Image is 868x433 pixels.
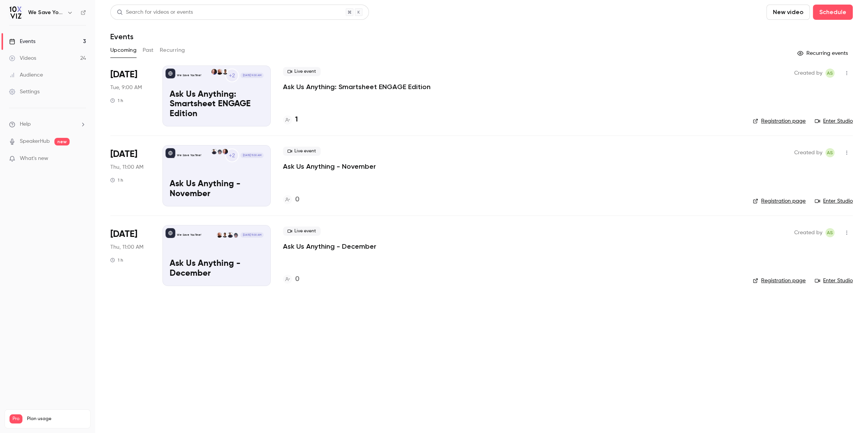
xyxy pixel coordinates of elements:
h1: Events [110,32,134,41]
a: Enter Studio [815,277,853,284]
span: [DATE] [110,228,137,240]
div: Audience [9,71,43,79]
button: Recurring [160,44,185,56]
span: Created by [794,228,822,237]
img: Paul Newcome [217,69,222,74]
span: Live event [283,147,321,156]
span: Thu, 11:00 AM [110,243,143,251]
a: Registration page [753,277,806,284]
a: SpeakerHub [20,137,50,145]
a: Ask Us Anything - December [283,242,376,251]
img: Ayelet Weiner [222,232,227,238]
span: Thu, 11:00 AM [110,163,143,171]
div: Nov 20 Thu, 11:00 AM (America/Denver) [110,145,150,206]
p: Ask Us Anything - November [170,179,264,199]
span: AS [827,69,833,78]
a: 1 [283,115,298,125]
span: [DATE] [110,69,137,81]
div: +2 [225,69,239,82]
span: Ashley Sage [825,148,835,157]
h4: 0 [295,274,299,284]
img: Dustin Wise [211,149,217,154]
a: Ask Us Anything: Smartsheet ENGAGE Edition [283,82,431,91]
li: help-dropdown-opener [9,120,86,128]
button: Upcoming [110,44,137,56]
img: Ayelet Weiner [223,69,228,74]
span: [DATE] 11:00 AM [240,232,263,238]
img: We Save You Time! [10,6,22,19]
div: +2 [225,149,239,162]
button: New video [766,5,810,20]
img: Dansong Wang [233,232,238,238]
button: Past [143,44,154,56]
a: Ask Us Anything - DecemberWe Save You Time!Dansong WangDustin WiseAyelet WeinerPaul Newcome[DATE]... [162,225,271,286]
a: Enter Studio [815,197,853,205]
span: Pro [10,414,22,423]
div: Events [9,38,35,45]
div: Oct 28 Tue, 9:00 AM (America/Denver) [110,66,150,126]
span: AS [827,228,833,237]
div: Search for videos or events [117,8,193,16]
p: We Save You Time! [177,73,201,77]
div: 1 h [110,257,123,263]
p: Ask Us Anything - December [170,259,264,279]
span: Live event [283,227,321,236]
span: [DATE] [110,148,137,160]
img: Dansong Wang [217,149,222,154]
span: Plan usage [27,416,86,422]
a: Registration page [753,197,806,205]
span: Help [20,120,31,128]
a: Registration page [753,117,806,125]
iframe: Noticeable Trigger [77,155,86,162]
img: Jennifer Jones [223,149,228,154]
p: We Save You Time! [177,153,201,157]
img: Jennifer Jones [211,69,217,74]
p: We Save You Time! [177,233,201,237]
h6: We Save You Time! [28,9,64,16]
a: 0 [283,274,299,284]
div: Videos [9,54,36,62]
a: Ask Us Anything - NovemberWe Save You Time!+2Jennifer JonesDansong WangDustin Wise[DATE] 11:00 AM... [162,145,271,206]
a: Enter Studio [815,117,853,125]
p: Ask Us Anything: Smartsheet ENGAGE Edition [170,90,264,119]
span: [DATE] 9:00 AM [240,73,263,78]
div: 1 h [110,177,123,183]
a: Ask Us Anything - November [283,162,376,171]
img: Dustin Wise [227,232,233,238]
span: Live event [283,67,321,76]
div: 1 h [110,97,123,104]
span: Ashley Sage [825,228,835,237]
span: Tue, 9:00 AM [110,84,142,91]
span: AS [827,148,833,157]
span: [DATE] 11:00 AM [240,153,263,158]
img: Paul Newcome [217,232,222,238]
span: Ashley Sage [825,69,835,78]
a: Ask Us Anything: Smartsheet ENGAGE EditionWe Save You Time!+2Ayelet WeinerPaul NewcomeJennifer Jo... [162,66,271,126]
span: What's new [20,155,48,163]
h4: 1 [295,115,298,125]
a: 0 [283,195,299,205]
span: Created by [794,148,822,157]
div: Dec 11 Thu, 11:00 AM (America/Denver) [110,225,150,286]
span: new [54,138,70,145]
span: Created by [794,69,822,78]
button: Recurring events [794,47,853,59]
h4: 0 [295,195,299,205]
div: Settings [9,88,40,96]
button: Schedule [813,5,853,20]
